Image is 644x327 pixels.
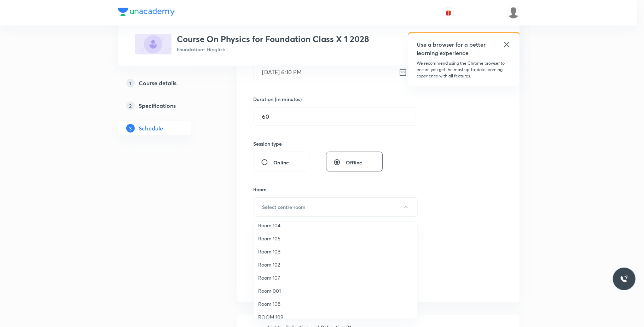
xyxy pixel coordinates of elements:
span: Room 107 [258,274,413,281]
span: Room 108 [258,300,413,308]
span: Room 104 [258,222,413,229]
span: Room 105 [258,235,413,242]
span: Room 106 [258,248,413,255]
span: Room 102 [258,261,413,268]
span: Room 001 [258,287,413,294]
span: ROOM 109 [258,313,413,321]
